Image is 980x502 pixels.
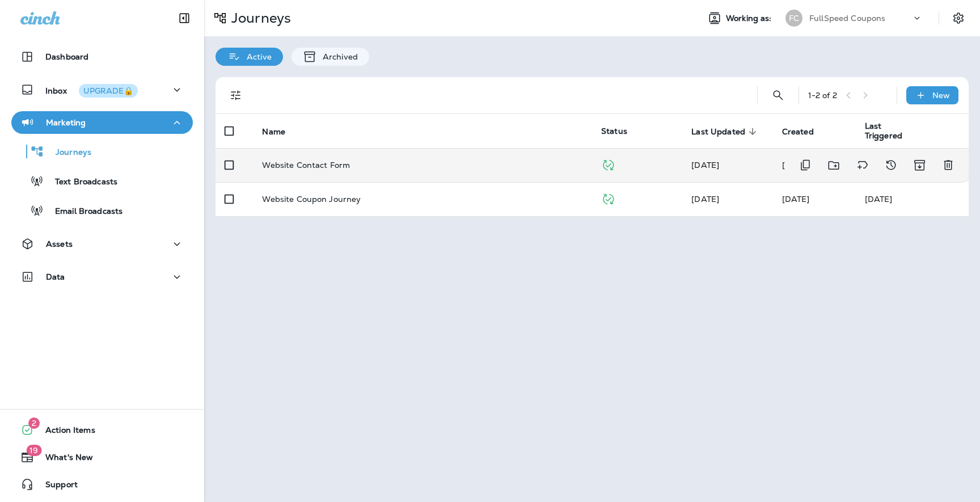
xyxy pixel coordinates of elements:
span: Name [262,127,285,137]
button: Data [11,265,193,288]
button: InboxUPGRADE🔒 [11,78,193,101]
button: Text Broadcasts [11,169,193,193]
span: 2 [28,417,40,429]
td: [DATE] [856,182,969,216]
span: Last Triggered [865,121,912,141]
span: Created [782,127,814,137]
button: Settings [948,8,969,28]
button: View Changelog [880,154,902,177]
button: Assets [11,233,193,255]
p: FullSpeed Coupons [809,14,885,23]
button: Dashboard [11,45,193,68]
button: Filters [225,84,247,107]
p: Dashboard [45,52,88,61]
p: Journeys [227,10,291,27]
span: Action Items [34,425,95,439]
span: Published [601,193,615,203]
span: Status [601,126,627,136]
span: Brian Clark [782,160,810,170]
button: 2Action Items [11,419,193,441]
p: New [932,91,950,100]
p: Marketing [46,118,86,127]
span: Last Updated [691,126,760,137]
button: Delete [937,154,960,177]
button: Archive [908,154,931,177]
p: Assets [46,239,73,248]
div: FC [785,10,802,27]
p: Website Contact Form [262,161,350,170]
span: Published [601,159,615,169]
span: What's New [34,453,93,466]
button: UPGRADE🔒 [79,84,138,98]
button: Collapse Sidebar [168,7,200,29]
span: Last Triggered [865,121,927,141]
span: Working as: [726,14,774,23]
button: Marketing [11,111,193,134]
p: Archived [317,52,358,61]
div: 1 - 2 of 2 [808,91,837,100]
span: Brian Clark [691,160,719,170]
button: Move to folder [822,154,846,177]
button: 19What's New [11,446,193,469]
span: Name [262,126,300,137]
p: Inbox [45,84,138,96]
span: Support [34,480,78,493]
p: Website Coupon Journey [262,195,361,204]
button: Email Broadcasts [11,199,193,222]
button: Support [11,473,193,496]
button: Add tags [851,154,874,177]
div: UPGRADE🔒 [83,87,133,95]
p: Journeys [44,147,91,158]
button: Search Journeys [767,84,789,107]
span: Brian Clark [691,194,719,204]
p: Data [46,272,65,281]
span: 19 [26,445,41,456]
button: Duplicate [794,154,817,177]
span: Created [782,126,829,137]
p: Text Broadcasts [44,177,117,188]
p: Email Broadcasts [44,206,122,217]
p: Active [241,52,272,61]
span: Last Updated [691,127,745,137]
span: Brian Clark [782,194,810,204]
button: Journeys [11,140,193,163]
